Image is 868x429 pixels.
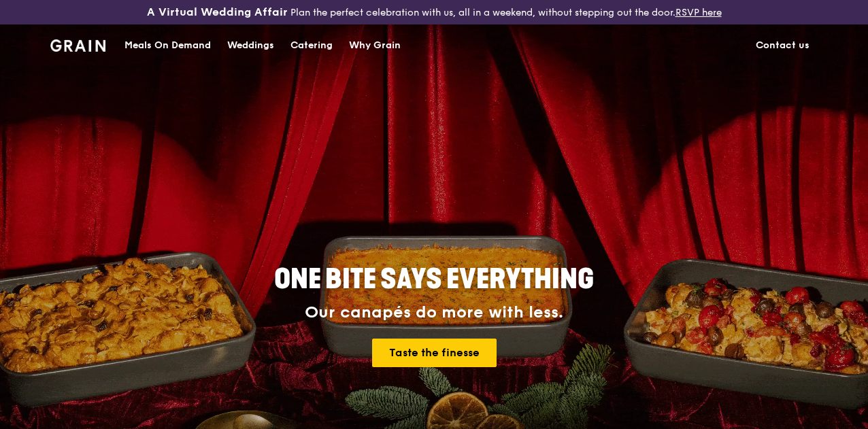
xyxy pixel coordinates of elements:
[124,25,211,66] div: Meals On Demand
[189,303,679,322] div: Our canapés do more with less.
[50,39,105,52] img: Grain
[349,25,401,66] div: Why Grain
[147,5,288,19] h3: A Virtual Wedding Affair
[274,263,594,296] span: ONE BITE SAYS EVERYTHING
[372,339,497,367] a: Taste the finesse
[341,25,409,66] a: Why Grain
[227,25,274,66] div: Weddings
[290,25,333,66] div: Catering
[282,25,341,66] a: Catering
[145,5,724,19] div: Plan the perfect celebration with us, all in a weekend, without stepping out the door.
[50,24,105,65] a: GrainGrain
[219,25,282,66] a: Weddings
[748,25,818,66] a: Contact us
[675,7,722,18] a: RSVP here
